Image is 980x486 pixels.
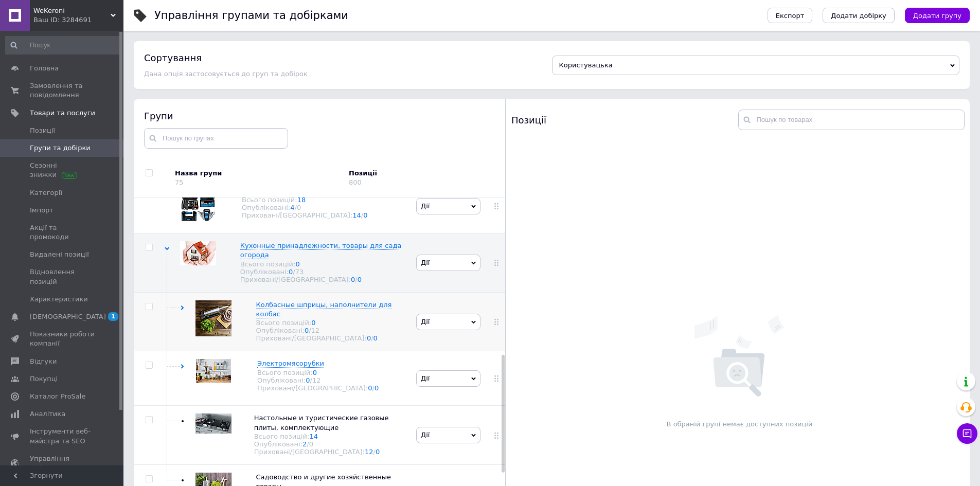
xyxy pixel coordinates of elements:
[257,369,379,376] div: Всього позицій:
[144,70,308,78] span: Дана опція застосовується до груп та добірок
[30,64,59,73] span: Головна
[154,9,348,22] h1: Управління групами та добірками
[421,431,430,439] span: Дії
[295,268,304,276] div: 73
[30,427,95,445] span: Інструменти веб-майстра та SEO
[240,242,402,259] span: Кухонные принадлежности, товары для сада огорода
[905,8,970,23] button: Додати групу
[375,384,379,392] a: 0
[368,384,372,392] a: 0
[363,211,367,219] a: 0
[180,187,216,223] img: Наборы ключей, торцовочных головок LEX
[254,440,406,448] div: Опубліковані:
[349,169,436,178] div: Позиції
[30,109,95,118] span: Товари та послуги
[30,161,95,179] span: Сезонні знижки
[144,52,202,63] h4: Сортування
[311,319,315,327] a: 0
[256,301,392,318] span: Колбасные шприцы, наполнители для колбас
[371,334,378,342] span: /
[421,202,430,210] span: Дії
[373,448,380,456] span: /
[831,12,886,20] span: Додати добірку
[355,276,362,283] span: /
[297,196,306,204] a: 18
[30,374,58,384] span: Покупці
[195,413,231,434] img: Настольные и туристические газовые плиты, комплектующие
[242,196,393,204] div: Всього позицій:
[33,15,123,25] div: Ваш ID: 3284691
[511,420,968,429] p: В обраній групі немає доступних позицій
[242,211,393,219] div: Приховані/[GEOGRAPHIC_DATA]:
[30,312,106,321] span: [DEMOGRAPHIC_DATA]
[352,211,361,219] a: 14
[289,268,293,276] a: 0
[295,204,301,211] span: /
[240,268,406,276] div: Опубліковані:
[240,260,406,268] div: Всього позицій:
[511,110,738,130] div: Позиції
[240,276,406,283] div: Приховані/[GEOGRAPHIC_DATA]:
[351,276,355,283] a: 0
[309,327,319,334] span: /
[195,300,231,336] img: Колбасные шприцы, наполнители для колбас
[30,330,95,348] span: Показники роботи компанії
[30,267,95,286] span: Відновлення позицій
[257,384,379,392] div: Приховані/[GEOGRAPHIC_DATA]:
[33,6,111,15] span: WeKeroni
[30,454,95,473] span: Управління сайтом
[738,110,965,130] input: Пошук по товарах
[913,12,961,20] span: Додати групу
[242,204,393,211] div: Опубліковані:
[30,143,91,153] span: Групи та добірки
[358,276,362,283] a: 0
[175,169,341,178] div: Назва групи
[30,392,85,401] span: Каталог ProSale
[254,414,389,431] span: Настольные и туристические газовые плиты, комплектующие
[30,250,89,259] span: Видалені позиції
[310,376,321,384] span: /
[30,81,95,100] span: Замовлення та повідомлення
[293,268,304,276] span: /
[108,312,118,321] span: 1
[309,440,313,448] div: 0
[297,204,301,211] div: 0
[421,259,430,266] span: Дії
[311,327,320,334] div: 12
[30,188,62,197] span: Категорії
[30,295,88,304] span: Характеристики
[307,440,313,448] span: /
[313,369,317,376] a: 0
[305,327,309,334] a: 0
[309,433,318,440] a: 14
[361,211,368,219] span: /
[180,241,216,265] img: Кухонные принадлежности, товары для сада огорода
[254,433,406,440] div: Всього позицій:
[559,61,613,69] span: Користувацька
[776,12,805,20] span: Експорт
[257,359,324,367] span: Электромясорубки
[256,327,406,334] div: Опубліковані:
[312,376,321,384] div: 12
[295,260,299,268] a: 0
[365,448,373,456] a: 12
[144,128,288,149] input: Пошук по групах
[421,318,430,326] span: Дії
[144,110,495,122] div: Групи
[306,376,310,384] a: 0
[30,126,55,135] span: Позиції
[30,223,95,242] span: Акції та промокоди
[256,334,406,342] div: Приховані/[GEOGRAPHIC_DATA]:
[367,334,371,342] a: 0
[372,384,379,392] span: /
[30,357,57,366] span: Відгуки
[30,409,65,419] span: Аналітика
[5,36,121,55] input: Пошук
[823,8,895,23] button: Додати добірку
[256,319,406,327] div: Всього позицій:
[196,359,231,383] img: Электромясорубки
[376,448,380,456] a: 0
[257,376,379,384] div: Опубліковані:
[421,374,430,382] span: Дії
[349,178,362,186] div: 800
